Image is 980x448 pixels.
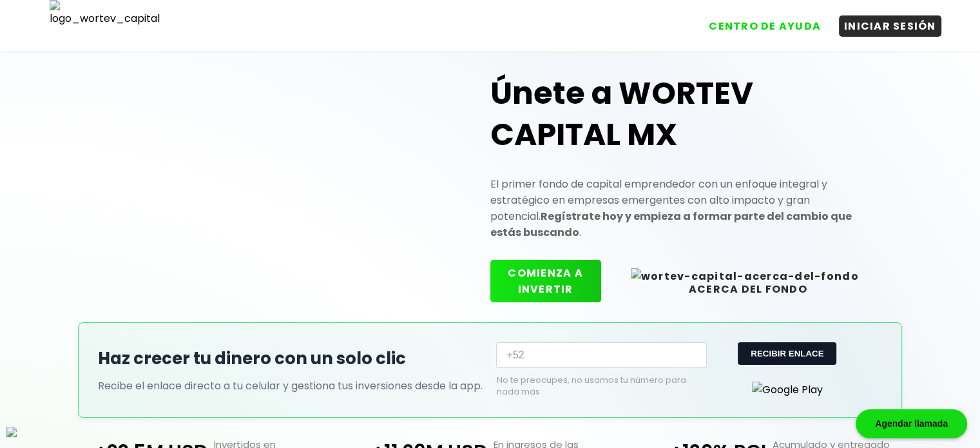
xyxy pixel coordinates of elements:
button: CENTRO DE AYUDA [704,15,826,37]
a: COMIENZA A INVERTIR [490,282,614,297]
a: CENTRO DE AYUDA [691,6,826,37]
img: logos_whatsapp-icon.svg [6,427,17,437]
button: RECIBIR ENLACE [738,342,836,365]
strong: Regístrate hoy y empieza a formar parte del cambio que estás buscando [490,209,852,240]
a: INICIAR SESIÓN [826,6,941,37]
p: No te preocupes, no usamos tu número para nada más. [496,375,686,398]
img: wortev-capital-acerca-del-fondo [631,268,859,284]
img: Google Play [752,382,823,398]
button: ACERCA DEL FONDO [614,260,882,302]
button: COMIENZA A INVERTIR [490,260,601,302]
button: INICIAR SESIÓN [839,15,941,37]
h1: Únete a WORTEV CAPITAL MX [490,73,882,155]
h2: Haz crecer tu dinero con un solo clic [98,346,483,371]
div: Agendar llamada [856,409,967,438]
p: Recibe el enlace directo a tu celular y gestiona tus inversiones desde la app. [98,378,483,394]
p: El primer fondo de capital emprendedor con un enfoque integral y estratégico en empresas emergent... [490,176,882,240]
